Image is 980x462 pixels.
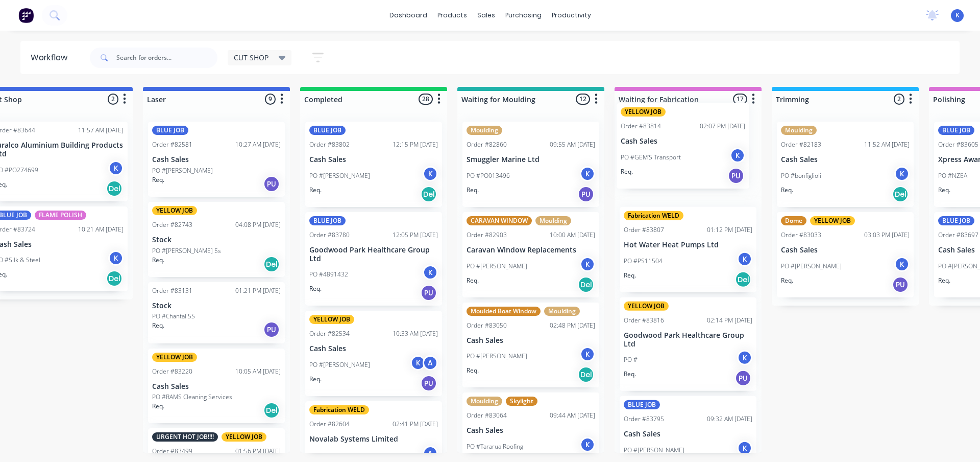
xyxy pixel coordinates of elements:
[472,8,500,23] div: sales
[18,8,34,23] img: Factory
[384,8,432,23] a: dashboard
[547,8,596,23] div: productivity
[500,8,547,23] div: purchasing
[955,11,960,20] span: K
[432,8,472,23] div: products
[116,48,217,68] input: Search for orders...
[234,52,268,63] span: CUT SHOP
[31,52,72,64] div: Workflow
